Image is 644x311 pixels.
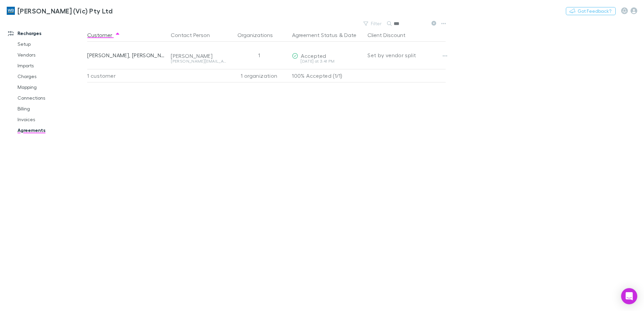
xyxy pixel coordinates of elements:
[292,59,362,63] div: [DATE] at 3:41 PM
[1,28,91,39] a: Recharges
[292,28,362,42] div: &
[11,82,91,93] a: Mapping
[621,288,637,304] div: Open Intercom Messenger
[229,69,289,82] div: 1 organization
[11,114,91,125] a: Invoices
[367,42,446,69] div: Set by vendor split
[237,28,281,42] button: Organizations
[11,93,91,103] a: Connections
[360,20,386,28] button: Filter
[11,103,91,114] a: Billing
[18,7,112,15] h3: [PERSON_NAME] (Vic) Pty Ltd
[292,69,362,82] p: 100% Accepted (1/1)
[301,53,326,59] span: Accepted
[11,49,91,60] a: Vendors
[367,28,414,42] button: Client Discount
[87,69,168,82] div: 1 customer
[11,125,91,136] a: Agreements
[11,71,91,82] a: Charges
[3,3,117,19] a: [PERSON_NAME] (Vic) Pty Ltd
[566,7,616,15] button: Got Feedback?
[171,28,218,42] button: Contact Person
[229,42,289,69] div: 1
[292,28,337,42] button: Agreement Status
[11,39,91,49] a: Setup
[87,28,120,42] button: Customer
[171,53,226,59] div: [PERSON_NAME]
[344,28,356,42] button: Date
[11,60,91,71] a: Imports
[7,7,15,15] img: William Buck (Vic) Pty Ltd's Logo
[171,59,226,63] div: [PERSON_NAME][EMAIL_ADDRESS][DOMAIN_NAME]
[87,42,165,69] div: [PERSON_NAME], [PERSON_NAME]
